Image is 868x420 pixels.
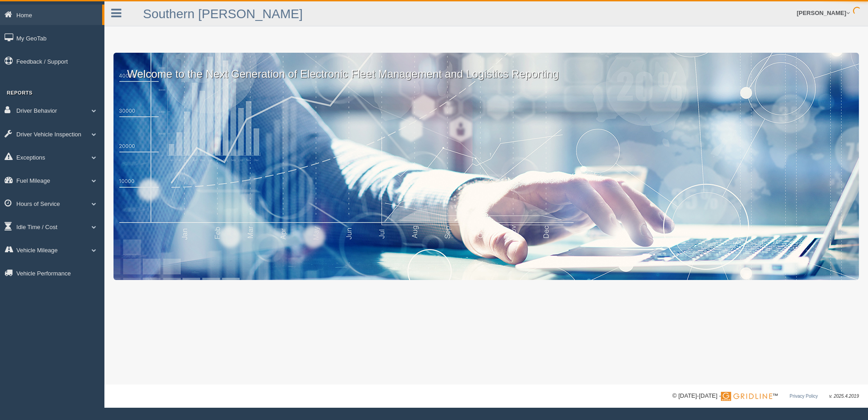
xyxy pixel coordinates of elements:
span: v. 2025.4.2019 [829,394,859,399]
div: © [DATE]-[DATE] - ™ [672,391,859,401]
a: Privacy Policy [789,394,818,399]
a: Southern [PERSON_NAME] [143,7,303,21]
p: Welcome to the Next Generation of Electronic Fleet Management and Logistics Reporting [113,53,859,82]
img: Gridline [721,392,772,401]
